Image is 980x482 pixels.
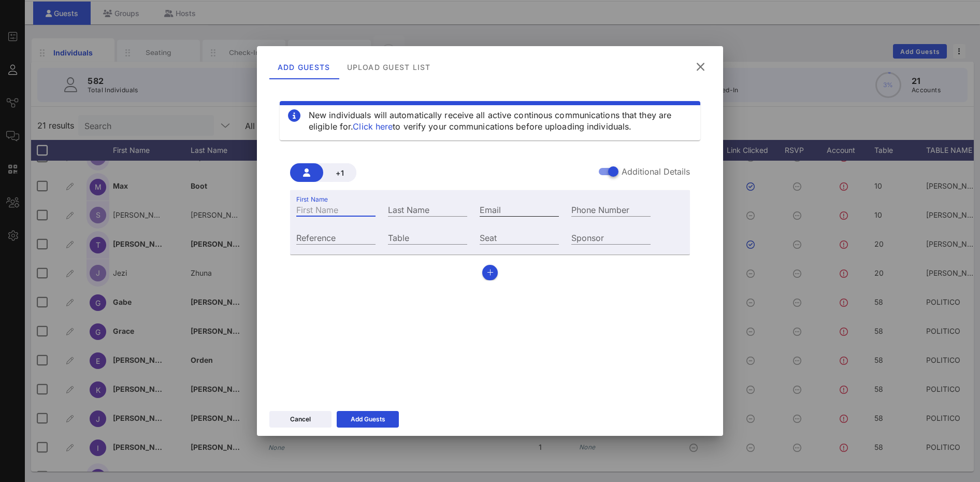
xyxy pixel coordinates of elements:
div: New individuals will automatically receive all active continous communications that they are elig... [309,109,692,132]
div: Add Guests [269,54,339,79]
button: Cancel [269,411,332,428]
a: Click here [353,121,393,132]
input: First Name [296,203,376,216]
label: Additional Details [622,166,690,177]
div: Upload Guest List [339,54,439,79]
div: Add Guests [351,414,385,424]
label: First Name [296,195,328,203]
span: +1 [332,168,348,177]
button: Add Guests [337,411,399,428]
button: +1 [323,163,356,182]
div: Cancel [290,414,311,424]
